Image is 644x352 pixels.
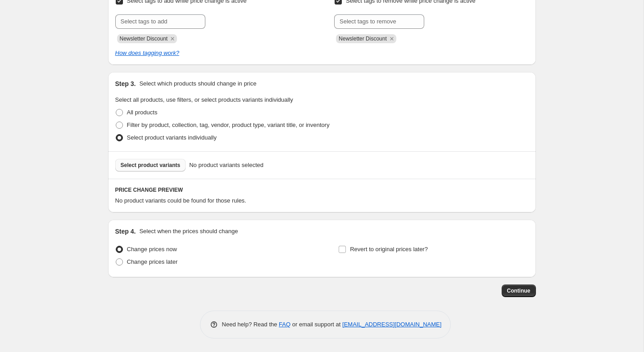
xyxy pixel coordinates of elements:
[115,186,529,194] h6: PRICE CHANGE PREVIEW
[139,79,256,88] p: Select which products should change in price
[222,321,279,328] span: Need help? Read the
[115,96,293,103] span: Select all products, use filters, or select products variants individually
[127,134,217,141] span: Select product variants individually
[127,246,177,253] span: Change prices now
[342,321,441,328] a: [EMAIL_ADDRESS][DOMAIN_NAME]
[388,35,396,43] button: Remove Newsletter Discount
[339,36,387,42] span: Newsletter Discount
[189,161,263,170] span: No product variants selected
[168,35,177,43] button: Remove Newsletter Discount
[279,321,290,328] a: FAQ
[127,122,330,128] span: Filter by product, collection, tag, vendor, product type, variant title, or inventory
[127,109,158,116] span: All products
[115,227,136,236] h2: Step 4.
[115,159,186,171] button: Select product variants
[115,79,136,88] h2: Step 3.
[350,246,428,253] span: Revert to original prices later?
[334,14,424,29] input: Select tags to remove
[507,287,531,294] span: Continue
[115,14,205,29] input: Select tags to add
[121,162,181,169] span: Select product variants
[120,36,168,42] span: Newsletter Discount
[115,50,179,56] a: How does tagging work?
[502,284,536,297] button: Continue
[127,258,178,265] span: Change prices later
[290,321,342,328] span: or email support at
[115,197,246,204] span: No product variants could be found for those rules.
[139,227,238,236] p: Select when the prices should change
